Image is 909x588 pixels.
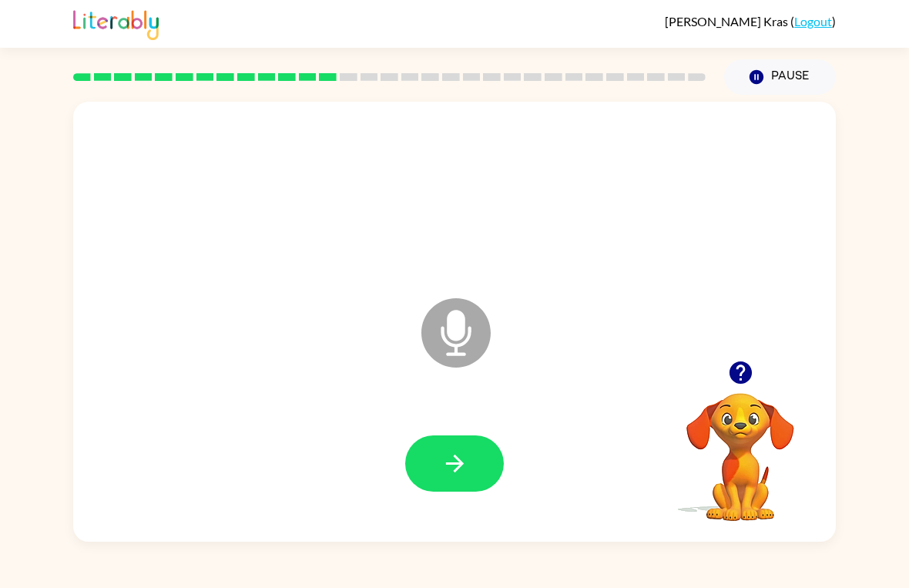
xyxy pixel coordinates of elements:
button: Pause [724,59,836,95]
video: Your browser must support playing .mp4 files to use Literably. Please try using another browser. [663,369,817,523]
div: ( ) [665,14,836,29]
span: [PERSON_NAME] Kras [665,14,790,29]
img: Literably [73,6,159,40]
a: Logout [794,14,832,29]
